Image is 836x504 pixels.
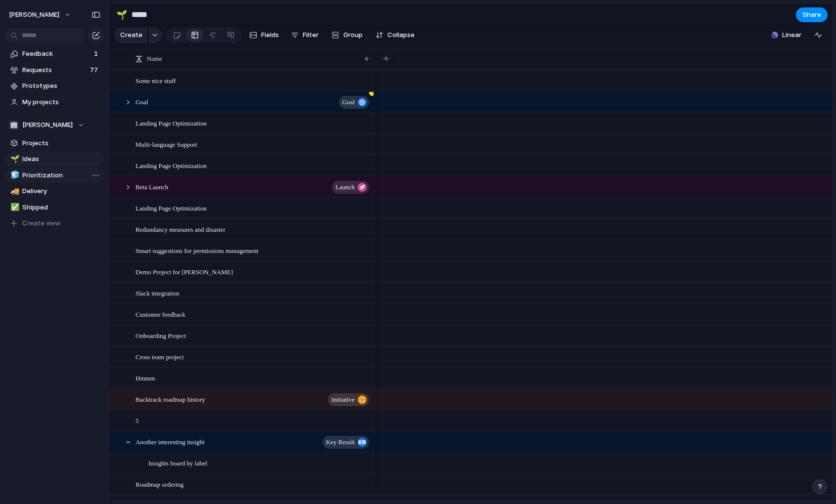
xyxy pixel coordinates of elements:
[287,27,323,43] button: Filter
[782,30,801,40] span: Linear
[5,152,104,167] a: 🌱Ideas
[22,120,73,130] span: [PERSON_NAME]
[136,287,179,298] span: Slack integration
[136,436,204,447] span: Another interesting insight
[9,120,19,130] div: 🏢
[796,7,828,22] button: Share
[5,200,104,215] a: ✅Shipped
[328,393,369,406] button: initiative
[136,415,139,426] span: 5
[136,393,205,405] span: Backtrack roadmap history
[136,266,233,277] span: Demo Project for [PERSON_NAME]
[5,168,104,183] a: 🧊Prioritization
[10,186,17,197] div: 🚚
[114,27,147,43] button: Create
[339,96,369,109] button: goal
[5,184,104,199] a: 🚚Delivery
[94,49,100,59] span: 1
[802,10,821,20] span: Share
[9,203,19,212] button: ✅
[326,27,368,43] button: Group
[22,97,100,107] span: My projects
[136,308,186,320] span: Customer feedback
[9,10,59,20] span: [PERSON_NAME]
[767,28,805,42] button: Linear
[116,8,127,21] div: 🌱
[136,223,226,235] span: Redundancy measures and disaster
[4,7,77,23] button: [PERSON_NAME]
[10,169,17,181] div: 🧊
[9,154,19,164] button: 🌱
[335,180,355,194] span: launch
[5,136,104,151] a: Projects
[331,393,355,407] span: initiative
[10,154,17,165] div: 🌱
[343,30,363,40] span: Group
[136,96,148,107] span: Goal
[245,27,283,43] button: Fields
[22,218,60,228] span: Create view
[22,138,100,148] span: Projects
[22,81,100,91] span: Prototypes
[372,27,418,43] button: Collapse
[5,79,104,93] a: Prototypes
[22,65,87,75] span: Requests
[136,202,207,213] span: Landing Page Optimization
[342,95,355,109] span: goal
[136,75,176,86] span: Some nice stuff
[120,30,142,40] span: Create
[5,118,104,132] button: 🏢[PERSON_NAME]
[22,203,100,212] span: Shipped
[148,457,207,468] span: Insights board by label
[136,117,207,128] span: Landing Page Optimization
[5,46,104,61] a: Feedback1
[332,181,369,194] button: launch
[136,330,186,341] span: Onboarding Project
[136,245,258,256] span: Smart suggestions for permissions management
[5,95,104,110] a: My projects
[9,170,19,180] button: 🧊
[90,65,100,75] span: 77
[136,478,184,490] span: Roadmap ordering
[136,372,155,383] span: Hmmm
[387,30,415,40] span: Collapse
[147,54,162,64] span: Name
[22,154,100,164] span: Ideas
[114,7,130,23] button: 🌱
[10,202,17,213] div: ✅
[5,63,104,78] a: Requests77
[136,138,197,150] span: Multi-language Support
[136,160,207,171] span: Landing Page Optimization
[326,435,355,449] span: key result
[323,436,369,449] button: key result
[22,49,91,59] span: Feedback
[9,186,19,196] button: 🚚
[22,170,100,180] span: Prioritization
[22,186,100,196] span: Delivery
[136,181,168,192] span: Beta Launch
[261,30,279,40] span: Fields
[136,351,184,362] span: Cross team project
[303,30,319,40] span: Filter
[5,216,104,231] button: Create view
